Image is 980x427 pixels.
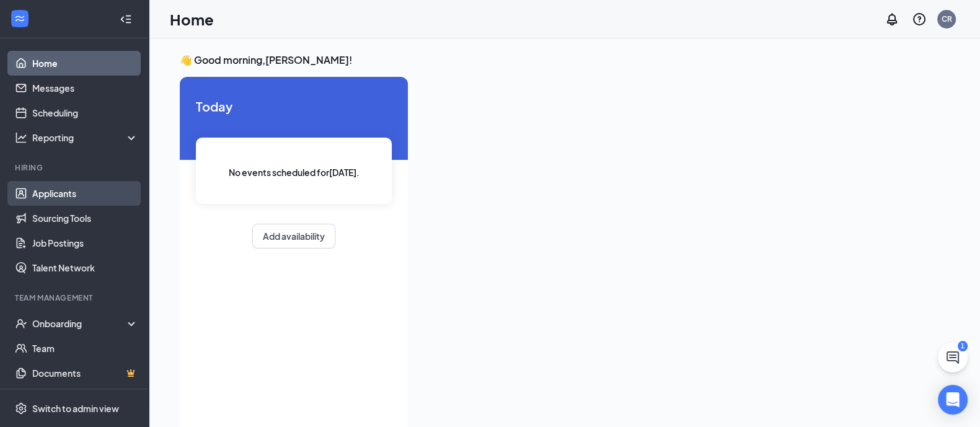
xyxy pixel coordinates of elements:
a: SurveysCrown [32,385,138,410]
div: 1 [958,341,968,351]
svg: ChatActive [945,350,960,365]
svg: UserCheck [15,317,27,330]
a: Sourcing Tools [32,206,138,231]
svg: WorkstreamLogo [14,12,26,25]
a: Messages [32,76,138,100]
div: Reporting [32,131,139,144]
a: Applicants [32,181,138,206]
svg: QuestionInfo [912,12,927,27]
div: CR [942,14,952,24]
a: DocumentsCrown [32,361,138,385]
a: Job Postings [32,231,138,255]
span: Today [196,97,392,116]
div: Onboarding [32,317,128,330]
h1: Home [170,9,214,30]
svg: Settings [15,402,27,415]
svg: Analysis [15,131,27,144]
div: Open Intercom Messenger [938,385,968,415]
a: Talent Network [32,255,138,280]
div: Hiring [15,162,136,173]
svg: Notifications [885,12,899,27]
a: Home [32,51,138,76]
h3: 👋 Good morning, [PERSON_NAME] ! [180,53,949,67]
button: ChatActive [938,343,968,372]
div: Switch to admin view [32,402,119,415]
button: Add availability [252,224,335,249]
div: Team Management [15,293,136,303]
span: No events scheduled for [DATE] . [229,165,360,179]
svg: Collapse [120,13,132,25]
a: Team [32,336,138,361]
a: Scheduling [32,100,138,125]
